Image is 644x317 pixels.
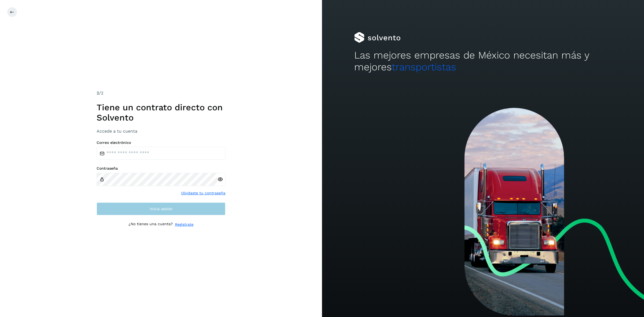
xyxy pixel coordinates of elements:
span: 2 [97,90,99,96]
h2: Las mejores empresas de México necesitan más y mejores [354,49,612,73]
span: Inicia sesión [150,207,173,211]
div: /2 [97,90,225,96]
h1: Tiene un contrato directo con Solvento [97,102,225,123]
a: Regístrate [175,222,193,227]
label: Correo electrónico [97,140,225,145]
h3: Accede a tu cuenta [97,129,225,134]
p: ¿No tienes una cuenta? [129,222,173,227]
button: Inicia sesión [97,202,225,215]
a: Olvidaste tu contraseña [181,190,225,196]
label: Contraseña [97,166,225,171]
span: transportistas [392,61,456,73]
